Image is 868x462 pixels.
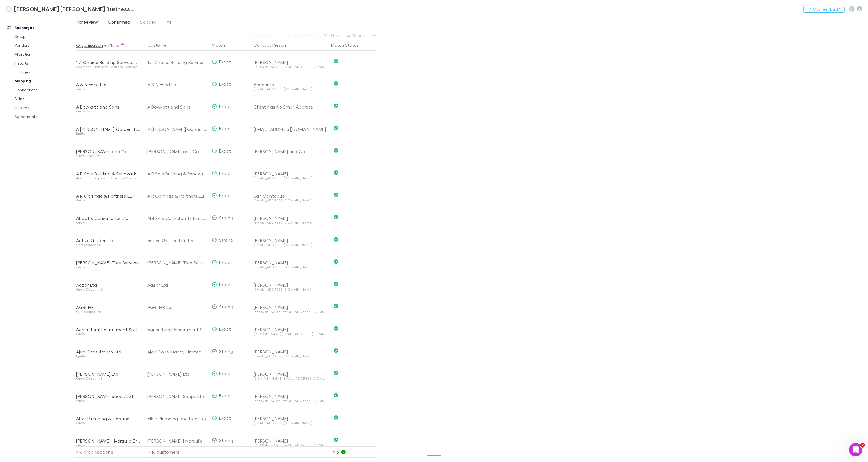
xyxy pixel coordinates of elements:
div: [PERSON_NAME] [254,238,327,243]
button: Confirm0 matches [235,32,277,38]
svg: Confirmed [334,126,338,130]
p: 416 [333,447,377,457]
button: Match Status [331,40,365,51]
span: Exact [219,282,231,287]
div: Ignite [76,132,141,135]
a: Agreements [9,112,75,121]
button: Contact Person [254,40,293,51]
span: 2 [860,443,865,448]
a: Vendors [9,41,75,50]
svg: Confirmed [334,393,338,397]
div: [EMAIL_ADDRESS][DOMAIN_NAME] [254,176,327,180]
div: Alker Plumbing & Heating [76,416,141,421]
div: [PERSON_NAME] Shops Ltd [76,394,141,399]
span: Exact [219,148,231,153]
div: AGRI-HR Ltd [147,296,207,318]
div: Adzor Ltd [76,282,141,288]
img: Thorne Widgery Business Advisors and Chartered Accountants's Logo [6,6,12,12]
div: [PERSON_NAME] Hydraulic Engineering Limited [147,430,207,452]
div: [PERSON_NAME] Tree Services [76,260,141,266]
div: A [PERSON_NAME] Garden Timber Services [147,118,207,140]
svg: Confirmed [334,415,338,420]
span: Exact [219,81,231,87]
svg: Confirmed [334,371,338,375]
button: Match [212,40,232,51]
div: 1st Choice Building Services Ltd [76,60,141,65]
div: Grow [76,332,141,336]
div: [EMAIL_ADDRESS][DOMAIN_NAME] [254,126,327,132]
div: Adzor Ltd [147,274,207,296]
div: [DOMAIN_NAME][EMAIL_ADDRESS][DOMAIN_NAME] [254,377,327,380]
span: Exact [219,326,231,331]
span: Exact [219,371,231,376]
div: 416 customers [143,446,210,458]
span: Exact [219,193,231,198]
div: Active Garden Limited [147,229,207,252]
div: Grow Discount B [76,377,141,380]
div: [EMAIL_ADDRESS][DOMAIN_NAME] [254,199,327,202]
div: A P Sale Building & Renovation Ltd [147,163,207,185]
svg: Confirmed [334,104,338,108]
span: Strong [219,215,233,220]
div: Additional Employee Charges • Standard + Payroll [76,176,141,180]
div: Grow Discount E [76,110,141,113]
div: [PERSON_NAME] Hydraulic Engineering Ltd [76,438,141,444]
div: Abbot's Consultants Limited [147,207,207,229]
h3: [PERSON_NAME] [PERSON_NAME] Business Advisors and Chartered Accountants [14,6,138,12]
div: Additional Employee Charges • Standard + Payroll [76,65,141,68]
div: A Bowkett and Sons [147,96,207,118]
div: Agricultural Recruitment Specialists Limited [76,327,141,332]
span: Exact [219,104,231,109]
div: [PERSON_NAME] [254,171,327,176]
span: Confirmed [108,19,130,26]
div: [EMAIL_ADDRESS][DOMAIN_NAME] [254,243,327,247]
a: Connections [9,85,75,94]
a: [PERSON_NAME] [PERSON_NAME] Business Advisors and Chartered Accountants [2,2,141,16]
div: [PERSON_NAME] [254,282,327,288]
div: Ignite [76,355,141,358]
svg: Confirmed [334,193,338,197]
div: A P Sale Building & Renovation Ltd [76,171,141,176]
div: Grow Discount E [76,154,141,158]
div: Alker Plumbing and Heating [147,407,207,430]
div: Grow [76,199,141,202]
button: Plans [108,40,119,51]
div: [PERSON_NAME][EMAIL_ADDRESS][DOMAIN_NAME] [254,310,327,313]
div: Agricultural Recruitment Specialists Limited [147,318,207,341]
div: Grow [76,444,141,447]
span: Exact [219,415,231,421]
div: Grow [76,399,141,402]
div: [EMAIL_ADDRESS][DOMAIN_NAME] [254,355,327,358]
div: [PERSON_NAME] [254,371,327,377]
div: San Montague [254,193,327,199]
div: [EMAIL_ADDRESS][DOMAIN_NAME] [254,421,327,425]
svg: Confirmed [334,81,338,86]
div: A R Gorringe & Partners LLP [147,185,207,207]
svg: Confirmed [334,215,338,219]
div: Comprehensive [76,310,141,313]
div: Ajen Consultancy Limited [147,341,207,363]
div: [PERSON_NAME] [254,349,327,355]
button: Got Feedback? [803,6,845,13]
div: [PERSON_NAME] [254,60,327,65]
span: For Review [77,19,98,26]
svg: Confirmed [334,59,338,63]
svg: Confirmed [334,170,338,175]
button: Filter [322,32,343,39]
a: Mapping [9,77,75,85]
span: Strong [219,304,233,309]
div: A & N Feed Ltd [147,73,207,96]
button: Organisation [76,40,103,51]
a: Invoices [9,103,75,112]
div: [PERSON_NAME] [254,327,327,332]
div: [EMAIL_ADDRESS][DOMAIN_NAME] [254,266,327,269]
div: [EMAIL_ADDRESS][DOMAIN_NAME] [254,87,327,91]
svg: Confirmed [334,304,338,308]
a: Billing [9,94,75,103]
button: Search [344,32,369,39]
div: A [PERSON_NAME] Garden Timber Services [76,126,141,132]
a: Imports [9,59,75,68]
div: [PERSON_NAME] Tree Services [147,252,207,274]
div: Grow [76,87,141,91]
div: [PERSON_NAME] [254,438,327,444]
